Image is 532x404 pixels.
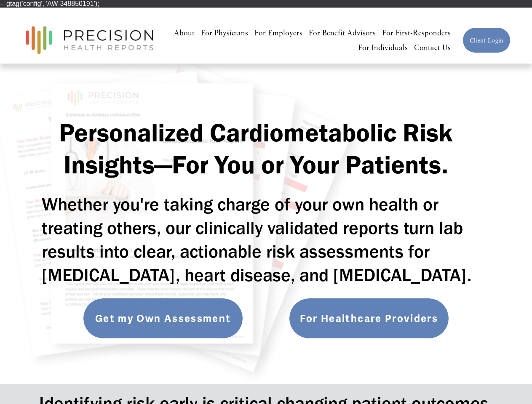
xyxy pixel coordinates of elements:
strong: Personalized Cardiometabolic Risk Insights—For You or Your Patients. [59,117,459,180]
a: For Benefit Advisors [309,25,376,40]
a: Get my Own Assessment [83,298,243,339]
a: For First-Responders [382,25,451,40]
a: For Healthcare Providers [289,298,449,339]
a: For Employers [254,25,302,40]
h2: Whether you're taking charge of your own health or treating others, our clinically validated repo... [42,192,490,287]
a: About [174,25,195,40]
a: For Individuals [358,40,408,55]
iframe: Chat Widget [490,364,532,404]
a: For Physicians [201,25,248,40]
a: Client Login [462,27,511,53]
img: Precision Health Reports [21,22,158,58]
a: Contact Us [414,40,451,55]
